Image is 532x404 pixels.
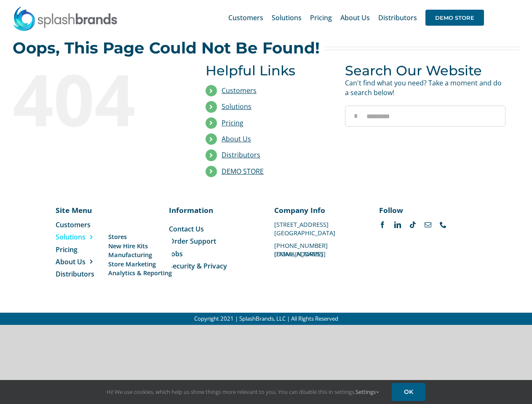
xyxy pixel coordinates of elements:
span: Stores [108,232,127,241]
a: OK [392,383,425,401]
p: Information [169,205,258,215]
a: facebook [379,221,386,228]
nav: Menu [56,220,112,279]
span: Solutions [56,232,86,242]
a: mail [425,221,431,228]
h3: Search Our Website [345,63,505,78]
span: Customers [228,14,263,21]
a: DEMO STORE [425,4,484,31]
a: Manufacturing [108,250,172,259]
span: Order Support [169,237,216,246]
a: tiktok [409,221,416,228]
span: Jobs [169,249,183,258]
a: Customers [222,86,257,95]
input: Search [345,106,366,127]
span: Security & Privacy [169,261,227,271]
input: Search... [345,106,505,127]
img: SplashBrands.com Logo [13,6,118,31]
span: DEMO STORE [425,10,484,26]
p: Follow [379,205,468,215]
span: Contact Us [169,224,204,234]
a: Jobs [169,249,258,258]
span: About Us [340,14,370,21]
a: About Us [56,257,112,266]
a: Pricing [222,118,243,128]
a: phone [440,221,446,228]
span: About Us [56,257,86,266]
a: Distributors [378,4,417,31]
span: Store Marketing [108,260,156,268]
div: 404 [13,63,173,134]
a: Settings [356,388,379,396]
a: linkedin [394,221,401,228]
a: Pricing [310,4,332,31]
a: Customers [228,4,263,31]
a: Stores [108,232,172,241]
h3: Helpful Links [206,63,332,78]
span: Distributors [378,14,417,21]
a: Solutions [222,102,251,111]
p: Company Info [274,205,363,215]
a: Distributors [56,269,112,279]
a: Contact Us [169,224,258,234]
span: Solutions [272,14,302,21]
span: Distributors [56,269,94,279]
span: Hi! We use cookies, which help us show things more relevant to you. You can disable this in setti... [107,388,379,396]
a: Pricing [56,245,112,254]
a: Distributors [222,150,260,159]
p: Can't find what you need? Take a moment and do a search below! [345,78,505,97]
a: About Us [222,134,251,144]
span: Pricing [310,14,332,21]
a: Order Support [169,237,258,246]
h2: Oops, This Page Could Not Be Found! [13,40,320,56]
span: New Hire Kits [108,242,148,250]
span: Pricing [56,245,78,254]
nav: Main Menu [228,4,484,31]
a: Customers [56,220,112,229]
a: Store Marketing [108,260,172,268]
a: New Hire Kits [108,242,172,250]
span: Customers [56,220,91,229]
span: Manufacturing [108,250,152,259]
a: Solutions [56,232,112,242]
a: Security & Privacy [169,261,258,271]
a: Analytics & Reporting [108,268,172,277]
nav: Menu [169,224,258,271]
p: Site Menu [56,205,112,215]
a: DEMO STORE [222,167,264,176]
